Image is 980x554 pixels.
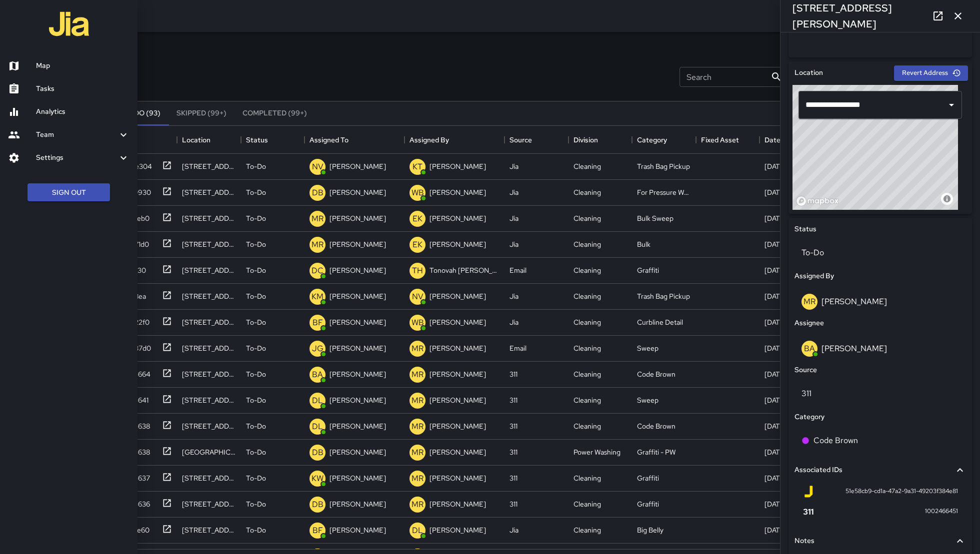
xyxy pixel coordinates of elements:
h6: Analytics [36,106,129,117]
button: Sign Out [27,183,110,202]
h6: Map [36,60,129,71]
h6: Settings [36,152,117,163]
h6: Team [36,129,117,140]
h6: Tasks [36,83,129,94]
img: jia-logo [49,4,89,44]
